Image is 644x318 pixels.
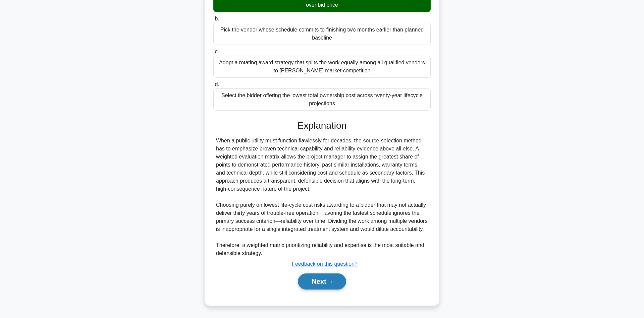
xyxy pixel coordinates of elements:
[215,16,219,21] span: b.
[213,56,431,78] div: Adopt a rotating award strategy that splits the work equally among all qualified vendors to [PERS...
[217,120,427,131] h3: Explanation
[298,273,346,290] button: Next
[215,81,219,87] span: d.
[216,137,428,257] div: When a public utility must function flawlessly for decades, the source-selection method has to em...
[213,88,431,111] div: Select the bidder offering the lowest total ownership cost across twenty-year lifecycle projections
[292,261,358,267] a: Feedback on this question?
[215,49,219,54] span: c.
[213,23,431,45] div: Pick the vendor whose schedule commits to finishing two months earlier than planned baseline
